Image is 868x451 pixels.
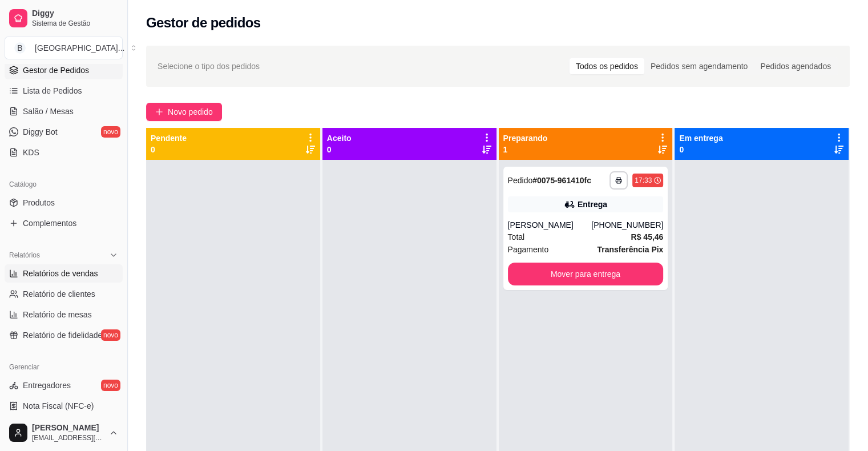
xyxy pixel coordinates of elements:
span: [PERSON_NAME] [32,423,104,433]
div: Pedidos agendados [754,58,837,74]
div: [GEOGRAPHIC_DATA] ... [35,42,124,54]
p: 0 [679,144,722,155]
span: Total [508,231,525,243]
div: Gerenciar [5,358,123,376]
span: Lista de Pedidos [23,85,82,96]
p: 0 [151,144,187,155]
a: Relatório de mesas [5,305,123,324]
div: [PERSON_NAME] [508,219,592,231]
div: Entrega [578,199,607,210]
span: Diggy Bot [23,126,58,138]
a: Entregadoresnovo [5,376,123,394]
span: Pedido [508,176,533,185]
span: [EMAIL_ADDRESS][DOMAIN_NAME] [32,433,104,442]
span: Relatório de clientes [23,288,95,300]
button: Novo pedido [146,103,222,121]
p: Em entrega [679,132,722,144]
p: 0 [327,144,352,155]
a: Produtos [5,194,123,212]
div: 17:33 [635,176,652,185]
a: Salão / Mesas [5,102,123,120]
span: Salão / Mesas [23,106,74,117]
a: KDS [5,143,123,162]
button: Select a team [5,37,123,59]
span: Entregadores [23,380,71,391]
p: Preparando [503,132,548,144]
span: Relatório de fidelidade [23,329,102,341]
span: Pagamento [508,243,549,256]
span: KDS [23,147,39,158]
span: Relatório de mesas [23,309,92,320]
a: Relatórios de vendas [5,264,123,283]
strong: R$ 45,46 [631,232,663,241]
span: Complementos [23,218,76,229]
span: Relatórios [9,251,40,260]
div: Pedidos sem agendamento [644,58,754,74]
div: [PHONE_NUMBER] [591,219,663,231]
p: 1 [503,144,548,155]
div: Todos os pedidos [570,58,644,74]
button: Mover para entrega [508,263,664,285]
div: Catálogo [5,175,123,194]
strong: # 0075-961410fc [532,176,591,185]
span: Selecione o tipo dos pedidos [158,60,260,73]
strong: Transferência Pix [597,245,663,254]
p: Pendente [151,132,187,144]
span: Sistema de Gestão [32,19,118,28]
span: Nota Fiscal (NFC-e) [23,400,94,412]
a: Nota Fiscal (NFC-e) [5,397,123,415]
a: Relatório de fidelidadenovo [5,326,123,344]
span: Gestor de Pedidos [23,65,89,76]
span: Produtos [23,197,55,208]
span: plus [155,108,163,116]
span: Relatórios de vendas [23,268,98,279]
span: Novo pedido [168,106,213,118]
a: Relatório de clientes [5,285,123,303]
a: Lista de Pedidos [5,82,123,100]
a: Gestor de Pedidos [5,61,123,79]
a: DiggySistema de Gestão [5,5,123,32]
a: Complementos [5,214,123,232]
a: Diggy Botnovo [5,123,123,141]
span: Diggy [32,9,118,19]
p: Aceito [327,132,352,144]
button: [PERSON_NAME][EMAIL_ADDRESS][DOMAIN_NAME] [5,419,123,446]
span: B [14,42,26,54]
h2: Gestor de pedidos [146,14,261,32]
